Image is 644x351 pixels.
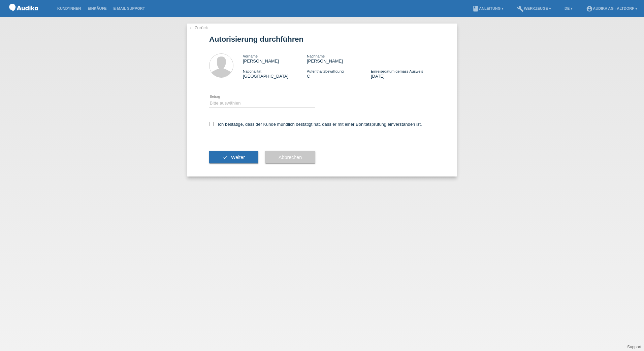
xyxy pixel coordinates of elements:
[243,69,307,79] div: [GEOGRAPHIC_DATA]
[371,69,423,73] span: Einreisedatum gemäss Ausweis
[54,6,84,10] a: Kund*innen
[223,155,228,160] i: check
[209,35,435,43] h1: Autorisierung durchführen
[469,6,507,10] a: bookAnleitung ▾
[243,69,261,73] span: Nationalität
[307,69,371,79] div: C
[7,13,40,18] a: POS — MF Group
[84,6,110,10] a: Einkäufe
[231,155,245,160] span: Weiter
[561,6,576,10] a: DE ▾
[265,151,315,164] button: Abbrechen
[472,5,479,12] i: book
[209,122,422,127] label: Ich bestätige, dass der Kunde mündlich bestätigt hat, dass er mit einer Bonitätsprüfung einversta...
[586,5,593,12] i: account_circle
[189,25,208,30] a: ← Zurück
[110,6,149,10] a: E-Mail Support
[243,53,307,64] div: [PERSON_NAME]
[243,54,258,58] span: Vorname
[307,54,325,58] span: Nachname
[279,155,302,160] span: Abbrechen
[514,6,554,10] a: buildWerkzeuge ▾
[517,5,524,12] i: build
[583,6,641,10] a: account_circleAudika AG - Altdorf ▾
[371,69,435,79] div: [DATE]
[209,151,258,164] button: check Weiter
[627,345,641,349] a: Support
[307,53,371,64] div: [PERSON_NAME]
[307,69,344,73] span: Aufenthaltsbewilligung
